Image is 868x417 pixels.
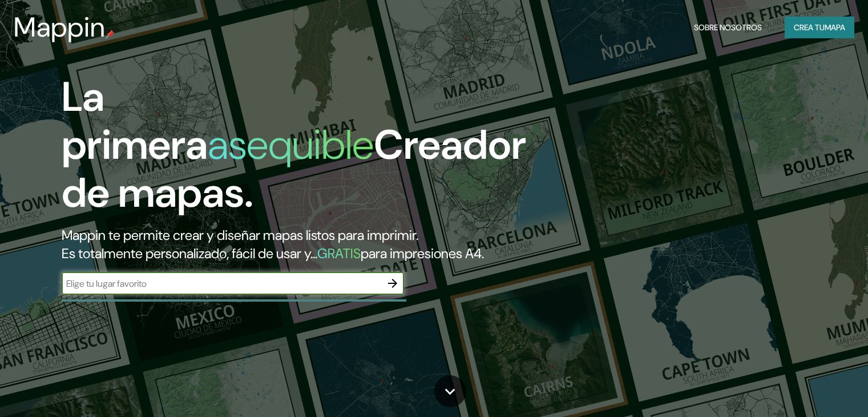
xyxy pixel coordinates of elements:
[794,22,825,33] font: Crea tu
[825,22,845,33] font: mapa
[62,226,418,244] font: Mappin te permite crear y diseñar mapas listos para imprimir.
[62,70,208,171] font: La primera
[14,9,106,45] font: Mappin
[317,244,361,262] font: GRATIS
[785,17,854,38] button: Crea tumapa
[689,17,766,38] button: Sobre nosotros
[62,277,381,290] input: Elige tu lugar favorito
[208,118,374,171] font: asequible
[62,118,526,219] font: Creador de mapas.
[62,244,317,262] font: Es totalmente personalizado, fácil de usar y...
[106,30,115,39] img: pin de mapeo
[694,22,762,33] font: Sobre nosotros
[361,244,484,262] font: para impresiones A4.
[766,372,855,404] iframe: Lanzador de widgets de ayuda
